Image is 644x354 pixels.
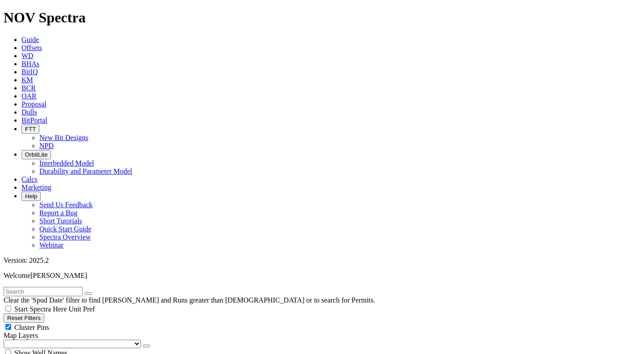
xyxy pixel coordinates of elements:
button: OrbitLite [21,150,51,159]
button: Reset Filters [4,313,44,323]
span: [PERSON_NAME] [30,272,87,279]
div: Version: 2025.2 [4,256,640,264]
a: BCR [21,84,36,92]
a: Durability and Parameter Model [39,167,132,175]
a: Calcs [21,175,38,183]
button: Help [21,192,41,201]
span: Start Spectra Here [14,305,67,313]
a: Interbedded Model [39,159,94,167]
span: Help [25,193,37,200]
a: New Bit Designs [39,134,88,141]
a: Spectra Overview [39,233,91,241]
a: Offsets [21,44,42,51]
a: Guide [21,36,39,43]
a: Marketing [21,183,51,191]
a: KM [21,76,33,84]
a: NPD [39,142,54,149]
a: Proposal [21,100,47,108]
a: Short Tutorials [39,217,82,225]
span: Clear the 'Spud Date' filter to find [PERSON_NAME] and Runs greater than [DEMOGRAPHIC_DATA] or to... [4,296,375,304]
a: Webinar [39,241,64,249]
span: Unit Pref [68,305,95,313]
a: Quick Start Guide [39,225,91,233]
input: Search [4,287,83,296]
a: BHAs [21,60,39,68]
button: FTT [21,124,39,134]
span: OrbitLite [25,151,47,158]
a: OAR [21,92,37,100]
span: Map Layers [4,332,38,339]
h1: NOV Spectra [4,9,640,26]
a: WD [21,52,34,60]
input: Start Spectra Here [5,306,11,311]
span: Cluster Pins [14,324,49,331]
a: Report a Bug [39,209,77,217]
a: BitPortal [21,116,47,124]
a: Send Us Feedback [39,201,93,209]
a: Dulls [21,108,37,116]
p: Welcome [4,272,640,280]
a: BitIQ [21,68,38,76]
span: FTT [25,126,36,132]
